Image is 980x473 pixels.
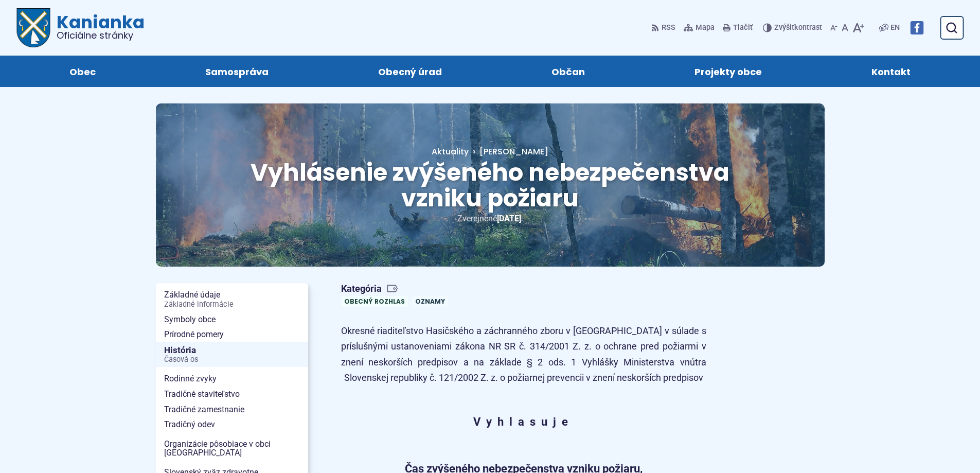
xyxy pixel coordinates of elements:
[763,17,824,39] button: Zvýšiťkontrast
[164,312,300,327] span: Symboly obce
[694,56,762,87] span: Projekty obce
[662,22,675,34] span: RSS
[497,214,521,223] span: [DATE]
[774,23,794,32] span: Zvýšiť
[473,415,574,428] strong: Vyhlasuje
[164,417,300,432] span: Tradičný odev
[341,323,706,386] p: Okresné riaditeľstvo Hasičského a záchranného zboru v [GEOGRAPHIC_DATA] v súlade s príslušnými us...
[164,436,300,461] span: Organizácie pôsobiace v obci [GEOGRAPHIC_DATA]
[888,22,902,34] a: EN
[164,371,300,387] span: Rodinné zvyky
[828,17,840,39] button: Zmenšiť veľkosť písma
[164,327,300,342] span: Prírodné pomery
[25,56,140,87] a: Obec
[164,356,300,364] span: Časová os
[156,436,308,461] a: Organizácie pôsobiace v obci [GEOGRAPHIC_DATA]
[507,56,630,87] a: Občan
[469,146,548,157] a: [PERSON_NAME]
[910,21,923,34] img: Prejsť na Facebook stránku
[164,387,300,402] span: Tradičné staviteľstvo
[16,8,50,47] img: Prejsť na domovskú stránku
[156,287,308,311] a: Základné údajeZákladné informácie
[871,56,911,87] span: Kontakt
[333,56,486,87] a: Obecný úrad
[57,31,145,40] span: Oficiálne stránky
[156,327,308,342] a: Prírodné pomery
[721,17,755,39] button: Tlačiť
[551,56,585,87] span: Občan
[161,56,313,87] a: Samospráva
[156,342,308,367] a: HistóriaČasová os
[164,287,300,311] span: Základné údaje
[432,146,469,157] a: Aktuality
[156,402,308,417] a: Tradičné zamestnanie
[341,283,452,295] span: Kategória
[650,56,807,87] a: Projekty obce
[164,342,300,367] span: História
[682,17,717,39] a: Mapa
[840,17,850,39] button: Nastaviť pôvodnú veľkosť písma
[651,17,678,39] a: RSS
[696,22,715,34] span: Mapa
[69,56,96,87] span: Obec
[50,13,145,40] span: Kanianka
[479,146,548,157] span: [PERSON_NAME]
[827,56,955,87] a: Kontakt
[156,387,308,402] a: Tradičné staviteľstvo
[164,301,300,309] span: Základné informácie
[156,417,308,432] a: Tradičný odev
[16,8,145,47] a: Logo Kanianka, prejsť na domovskú stránku.
[733,24,753,32] span: Tlačiť
[189,212,792,225] p: Zverejnené .
[412,296,448,307] a: Oznamy
[251,156,729,215] span: Vyhlásenie zvýšeného nebezpečenstva vzniku požiaru
[378,56,442,87] span: Obecný úrad
[774,24,822,32] span: kontrast
[164,402,300,417] span: Tradičné zamestnanie
[156,312,308,327] a: Symboly obce
[156,371,308,387] a: Rodinné zvyky
[850,17,866,39] button: Zväčšiť veľkosť písma
[890,22,900,34] span: EN
[341,296,408,307] a: Obecný rozhlas
[205,56,269,87] span: Samospráva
